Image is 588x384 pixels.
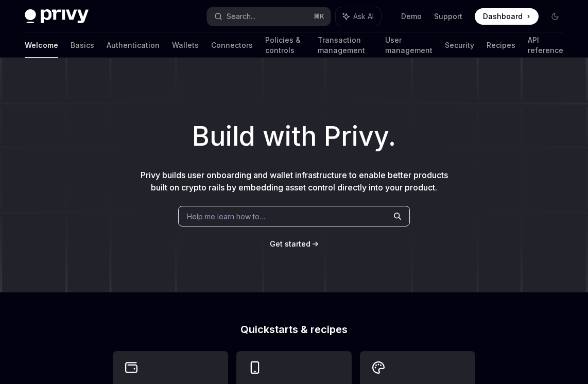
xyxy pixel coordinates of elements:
span: ⌘ K [314,12,324,21]
a: Authentication [107,33,160,58]
span: Help me learn how to… [187,211,265,222]
a: Welcome [25,33,58,58]
a: Security [445,33,474,58]
span: Ask AI [353,11,374,22]
h1: Build with Privy. [16,116,572,156]
a: Connectors [211,33,253,58]
a: Demo [401,11,422,22]
a: API reference [528,33,563,58]
span: Privy builds user onboarding and wallet infrastructure to enable better products built on crypto ... [141,170,448,193]
a: Basics [71,33,94,58]
a: Get started [270,239,310,249]
a: Dashboard [475,8,539,25]
a: Wallets [172,33,199,58]
button: Ask AI [336,7,381,26]
a: User management [385,33,433,58]
a: Support [434,11,462,22]
button: Search...⌘K [207,7,331,26]
span: Get started [270,239,310,248]
a: Recipes [487,33,515,58]
button: Toggle dark mode [547,8,563,25]
span: Dashboard [483,11,523,22]
h2: Quickstarts & recipes [113,324,475,335]
div: Search... [227,10,255,23]
img: dark logo [25,9,89,24]
a: Policies & controls [265,33,305,58]
a: Transaction management [318,33,373,58]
